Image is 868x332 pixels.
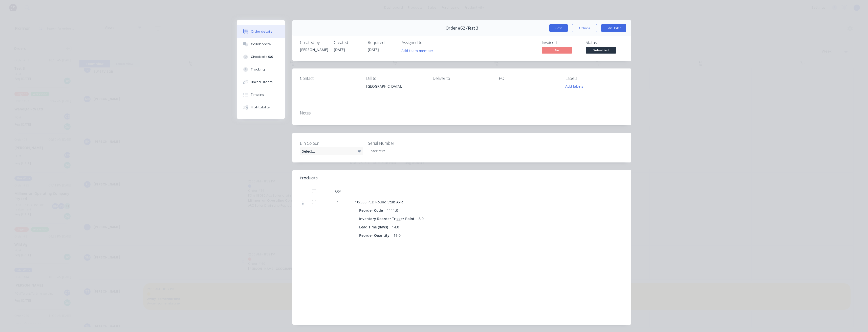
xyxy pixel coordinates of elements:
div: Checklists 0/0 [251,55,273,59]
div: Notes [300,111,624,115]
div: Required [368,40,396,45]
div: Profitability [251,105,270,110]
button: Add labels [562,83,586,90]
span: 10/335 PCD Round Stub Axle [355,200,403,204]
div: Linked Orders [251,80,273,84]
button: Options [572,24,597,32]
label: Bin Colour [300,140,363,146]
span: Submitted [586,47,616,53]
label: Serial Number [368,140,431,146]
button: Checklists 0/0 [237,51,285,63]
button: Linked Orders [237,76,285,88]
div: Invoiced [542,40,580,45]
button: Profitability [237,101,285,114]
button: Edit Order [601,24,626,32]
div: Order details [251,29,272,34]
div: 16.0 [392,232,403,239]
div: Products [300,175,318,181]
div: Contact [300,76,358,81]
div: Reorder Code [359,207,385,214]
div: Bill to [366,76,424,81]
button: Close [549,24,568,32]
div: 1111.0 [385,207,400,214]
div: Timeline [251,92,264,97]
div: Inventory Reorder Trigger Point [359,215,417,222]
div: Created by [300,40,328,45]
span: Order #52 - [446,26,467,31]
button: Collaborate [237,38,285,51]
div: Deliver to [433,76,491,81]
div: [PERSON_NAME] [300,47,328,52]
button: Timeline [237,88,285,101]
span: [DATE] [334,47,345,52]
div: 14.0 [390,223,401,231]
button: Order details [237,25,285,38]
span: Test 3 [467,26,478,31]
div: Status [586,40,624,45]
div: Collaborate [251,42,271,46]
div: Qty [323,186,353,196]
div: [GEOGRAPHIC_DATA], [366,83,424,90]
div: Labels [566,76,624,81]
div: Reorder Quantity [359,232,392,239]
span: 1 [337,199,339,205]
div: PO [499,76,557,81]
button: Submitted [586,47,616,55]
div: Created [334,40,362,45]
button: Tracking [237,63,285,76]
div: Select... [300,147,363,155]
button: Add team member [402,47,436,54]
span: [DATE] [368,47,379,52]
div: 8.0 [417,215,426,222]
div: Tracking [251,67,265,72]
button: Add team member [399,47,436,54]
span: No [542,47,572,53]
div: [GEOGRAPHIC_DATA], [366,83,424,99]
div: Assigned to [402,40,452,45]
div: Lead Time (days) [359,223,390,231]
